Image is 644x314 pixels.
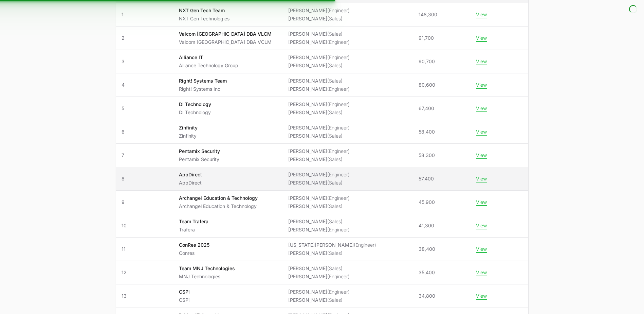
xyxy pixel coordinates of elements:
li: [PERSON_NAME] [288,250,376,257]
p: Archangel Education & Technology [179,203,258,210]
p: CSPi [179,297,190,303]
span: 5 [122,105,168,112]
li: [PERSON_NAME] [288,15,350,22]
p: MNJ Technologies [179,273,235,280]
span: (Engineer) [327,86,350,92]
button: View [476,129,487,135]
li: [PERSON_NAME] [288,77,350,84]
button: View [476,58,487,65]
p: Alliance Technology Group [179,62,238,69]
span: (Sales) [327,250,343,256]
span: (Engineer) [327,54,350,60]
span: (Engineer) [327,7,350,13]
span: (Sales) [327,63,343,68]
span: (Sales) [327,265,343,271]
span: 91,700 [419,35,434,41]
li: [PERSON_NAME] [288,62,350,69]
button: View [476,199,487,205]
span: (Engineer) [327,101,350,107]
p: Right! Systems Team [179,77,227,84]
span: 10 [122,222,168,229]
span: 7 [122,152,168,159]
li: [PERSON_NAME] [288,218,350,225]
li: [PERSON_NAME] [288,226,350,233]
p: NXT Gen Technologies [179,15,229,22]
span: 58,300 [419,152,435,159]
button: View [476,223,487,229]
span: 35,400 [419,269,435,276]
li: [US_STATE][PERSON_NAME] [288,242,376,248]
li: [PERSON_NAME] [288,124,350,131]
p: CSPi [179,289,190,295]
span: (Sales) [327,180,343,186]
span: 8 [122,175,168,182]
span: 80,600 [419,82,435,88]
p: Trafera [179,226,208,233]
span: (Sales) [327,156,343,162]
button: View [476,12,487,18]
p: Archangel Education & Technology [179,195,258,202]
span: 3 [122,58,168,65]
p: Pentamix Security [179,156,220,163]
li: [PERSON_NAME] [288,203,350,210]
span: (Engineer) [327,39,350,45]
span: 4 [122,82,168,88]
p: Alliance IT [179,54,238,61]
p: Conres [179,250,209,257]
button: View [476,246,487,252]
button: View [476,269,487,276]
span: (Engineer) [327,289,350,295]
li: [PERSON_NAME] [288,171,350,178]
li: [PERSON_NAME] [288,265,350,272]
span: 38,400 [419,246,435,252]
button: View [476,293,487,299]
li: [PERSON_NAME] [288,297,350,303]
span: (Sales) [327,203,343,209]
p: Pentamix Security [179,148,220,155]
span: 58,400 [419,128,435,135]
p: DI Technology [179,109,211,116]
li: [PERSON_NAME] [288,7,350,14]
span: (Engineer) [327,125,350,130]
p: Zinfinity [179,133,198,139]
p: Zinfinity [179,124,198,131]
li: [PERSON_NAME] [288,54,350,61]
span: (Sales) [327,78,343,84]
span: 45,900 [419,199,435,206]
span: (Sales) [327,133,343,139]
p: AppDirect [179,179,202,186]
p: ConRes 2025 [179,242,209,248]
span: (Engineer) [327,195,350,201]
span: (Engineer) [354,242,376,248]
span: (Sales) [327,31,343,37]
p: Valcom [GEOGRAPHIC_DATA] DBA VLCM [179,31,272,37]
li: [PERSON_NAME] [288,195,350,202]
span: 13 [122,293,168,299]
span: (Engineer) [327,227,350,232]
button: View [476,35,487,41]
span: (Sales) [327,219,343,224]
p: Team Trafera [179,218,208,225]
span: 57,400 [419,175,434,182]
span: 90,700 [419,58,435,65]
span: (Engineer) [327,148,350,154]
p: AppDirect [179,171,202,178]
span: 2 [122,35,168,41]
span: 41,300 [419,222,434,229]
button: View [476,152,487,158]
span: 9 [122,199,168,206]
span: (Sales) [327,297,343,303]
span: 1 [122,11,168,18]
span: (Sales) [327,16,343,21]
p: Team MNJ Technologies [179,265,235,272]
p: Valcom [GEOGRAPHIC_DATA] DBA VCLM [179,39,272,46]
li: [PERSON_NAME] [288,179,350,186]
span: (Engineer) [327,172,350,177]
span: (Sales) [327,109,343,115]
p: DI Technology [179,101,211,108]
span: 12 [122,269,168,276]
li: [PERSON_NAME] [288,101,350,108]
p: NXT Gen Tech Team [179,7,229,14]
span: 67,400 [419,105,434,112]
li: [PERSON_NAME] [288,289,350,295]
